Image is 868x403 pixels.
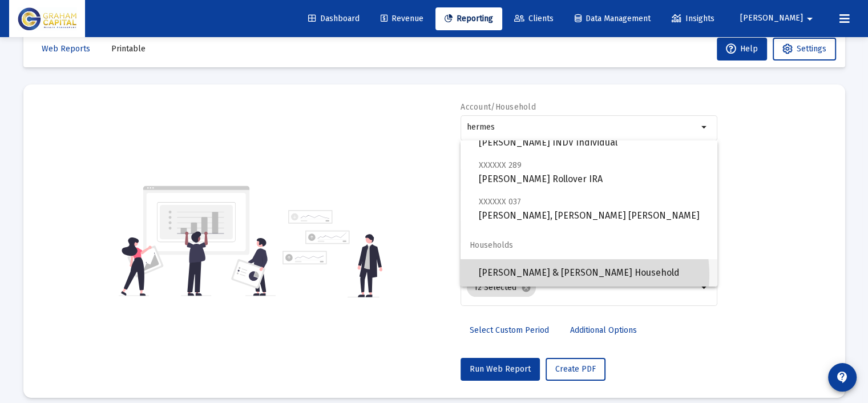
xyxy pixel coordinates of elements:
[672,14,714,23] span: Insights
[663,7,724,30] a: Insights
[514,14,554,23] span: Clients
[467,276,698,299] mat-chip-list: Selection
[521,283,531,293] mat-icon: cancel
[445,14,493,23] span: Reporting
[33,38,99,61] button: Web Reports
[479,195,708,223] span: [PERSON_NAME], [PERSON_NAME] [PERSON_NAME]
[111,44,146,54] span: Printable
[726,7,830,30] button: [PERSON_NAME]
[18,7,76,30] img: Dashboard
[835,370,849,384] mat-icon: contact_support
[282,210,382,297] img: reporting-alt
[773,38,836,61] button: Settings
[505,7,563,30] a: Clients
[119,184,276,297] img: reporting
[381,14,423,23] span: Revenue
[372,7,433,30] a: Revenue
[461,102,536,112] label: Account/Household
[42,44,90,54] span: Web Reports
[740,14,803,23] span: [PERSON_NAME]
[726,44,758,54] span: Help
[546,358,605,381] button: Create PDF
[102,38,155,61] button: Printable
[467,279,536,297] mat-chip: 12 Selected
[308,14,360,23] span: Dashboard
[479,197,521,207] span: XXXXXX 037
[479,158,708,186] span: [PERSON_NAME] Rollover IRA
[803,7,817,30] mat-icon: arrow_drop_down
[797,44,826,54] span: Settings
[470,325,549,335] span: Select Custom Period
[570,325,637,335] span: Additional Options
[461,232,717,259] span: Households
[698,281,712,295] mat-icon: arrow_drop_down
[479,160,522,170] span: XXXXXX 289
[566,7,660,30] a: Data Management
[717,38,767,61] button: Help
[575,14,651,23] span: Data Management
[435,7,502,30] a: Reporting
[467,123,698,132] input: Search or select an account or household
[698,120,712,134] mat-icon: arrow_drop_down
[461,358,540,381] button: Run Web Report
[555,364,596,374] span: Create PDF
[470,364,531,374] span: Run Web Report
[299,7,369,30] a: Dashboard
[479,259,708,287] span: [PERSON_NAME] & [PERSON_NAME] Household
